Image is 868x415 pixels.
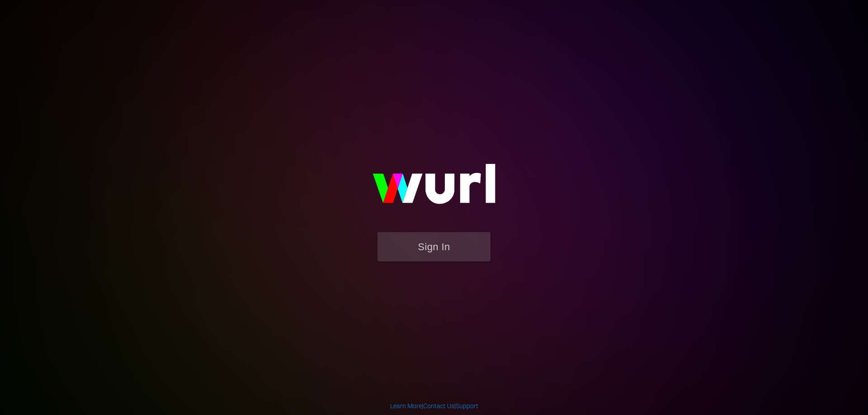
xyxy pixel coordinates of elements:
a: Contact Us [423,402,454,410]
a: Support [456,402,478,410]
a: Learn More [390,402,422,410]
div: | | [390,401,478,410]
img: wurl-logo-on-black-223613ac3d8ba8fe6dc639794a292ebdb59501304c7dfd60c99c58986ef67473.svg [344,145,524,232]
button: Sign In [377,232,491,261]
